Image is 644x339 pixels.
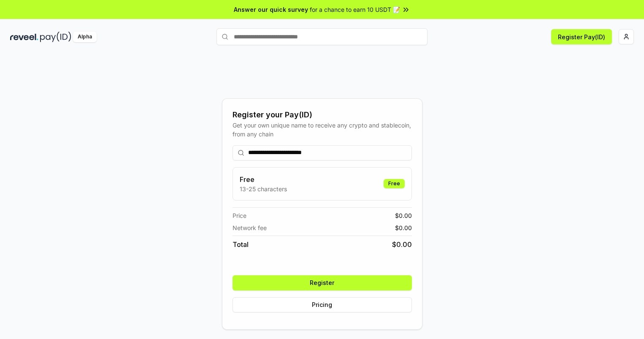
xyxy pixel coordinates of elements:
[40,32,71,42] img: pay_id
[240,184,287,193] p: 13-25 characters
[233,297,412,312] button: Pricing
[233,223,267,232] span: Network fee
[233,121,412,138] div: Get your own unique name to receive any crypto and stablecoin, from any chain
[73,32,97,42] div: Alpha
[384,179,405,188] div: Free
[551,29,612,44] button: Register Pay(ID)
[310,5,400,14] span: for a chance to earn 10 USDT 📝
[395,223,412,232] span: $ 0.00
[392,239,412,250] span: $ 0.00
[240,174,287,184] h3: Free
[234,5,308,14] span: Answer our quick survey
[233,109,412,121] div: Register your Pay(ID)
[233,239,249,250] span: Total
[233,275,412,290] button: Register
[395,211,412,220] span: $ 0.00
[10,32,38,42] img: reveel_dark
[233,211,246,220] span: Price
